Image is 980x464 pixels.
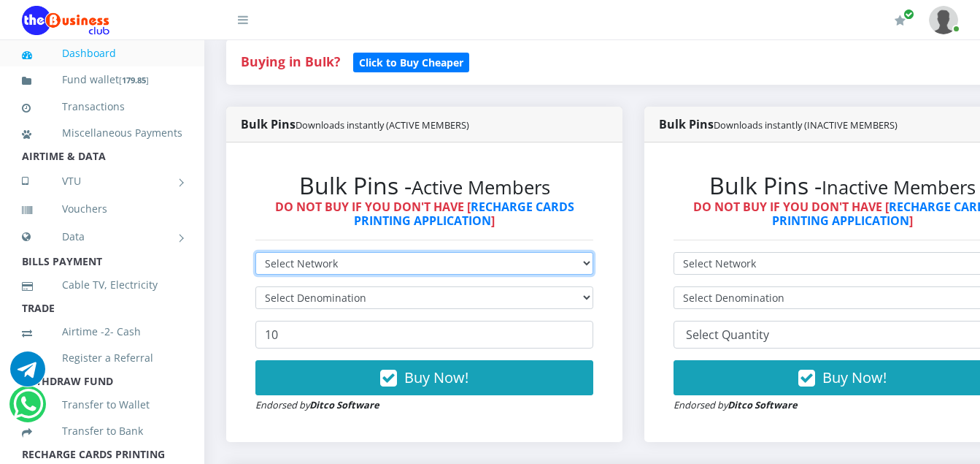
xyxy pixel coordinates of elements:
[296,118,469,132] small: Downloads instantly (ACTIVE MEMBERS)
[255,360,593,395] button: Buy Now!
[22,116,182,150] a: Miscellaneous Payments
[359,56,463,69] b: Click to Buy Cheaper
[659,116,898,132] strong: Bulk Pins
[22,315,182,349] a: Airtime -2- Cash
[353,53,469,70] a: Click to Buy Cheaper
[728,398,798,411] strong: Ditco Software
[22,37,182,70] a: Dashboard
[714,118,898,132] small: Downloads instantly (INACTIVE MEMBERS)
[822,175,976,200] small: Inactive Members
[929,6,958,34] img: User
[255,321,593,349] input: Enter Quantity
[309,398,379,411] strong: Ditco Software
[10,362,45,387] a: Chat for support
[22,6,109,35] img: Logo
[22,341,182,375] a: Register a Referral
[22,414,182,448] a: Transfer to Bank
[404,368,468,387] span: Buy Now!
[255,398,379,411] small: Endorsed by
[241,53,340,70] strong: Buying in Bulk?
[122,75,146,85] b: 179.85
[22,63,182,97] a: Fund wallet[179.85]
[241,116,469,132] strong: Bulk Pins
[22,218,182,255] a: Data
[895,15,906,26] i: Renew/Upgrade Subscription
[903,9,914,20] span: Renew/Upgrade Subscription
[275,199,574,229] strong: DO NOT BUY IF YOU DON'T HAVE [ ]
[22,388,182,422] a: Transfer to Wallet
[354,199,574,229] a: RECHARGE CARDS PRINTING APPLICATION
[22,192,182,226] a: Vouchers
[822,368,887,387] span: Buy Now!
[22,90,182,123] a: Transactions
[412,175,550,200] small: Active Members
[22,268,182,302] a: Cable TV, Electricity
[119,75,149,85] small: [ ]
[22,163,182,199] a: VTU
[13,398,43,422] a: Chat for support
[674,398,798,411] small: Endorsed by
[255,172,593,199] h2: Bulk Pins -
